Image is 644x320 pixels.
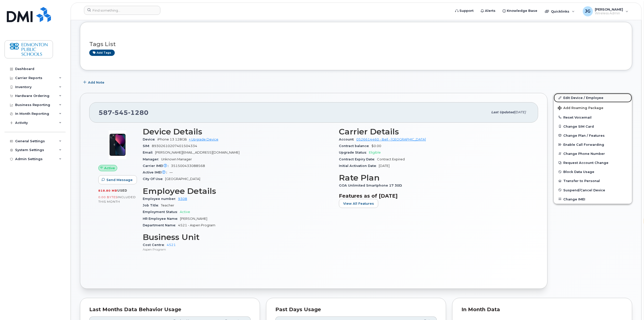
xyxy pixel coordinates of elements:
div: Joel Gilkey [579,6,632,16]
a: + Upgrade Device [189,137,218,141]
button: Suspend/Cancel Device [554,186,632,195]
span: JG [585,8,591,14]
span: [DATE] [379,164,390,168]
span: GOA Unlimited Smartphone 17 30D [339,184,404,187]
span: 1280 [128,109,149,116]
span: Quicklinks [551,9,569,13]
div: Past Days Usage [275,307,437,312]
span: HR Employee Name [143,217,180,221]
span: 587 [99,109,149,116]
button: Add Note [80,78,109,87]
button: Add Roaming Package [554,102,632,113]
span: Enable Call Forwarding [563,143,604,147]
span: 545 [112,109,128,116]
span: Teacher [161,203,174,207]
a: Alerts [477,6,499,16]
div: Quicklinks [541,6,578,16]
span: Send Message [106,177,133,182]
span: iPhone 13 128GB [157,137,187,141]
span: [PERSON_NAME] [595,7,623,11]
a: 9308 [178,197,187,201]
button: Reset Voicemail [554,113,632,122]
button: Transfer to Personal [554,176,632,185]
span: Account [339,137,356,141]
span: Employment Status [143,210,180,214]
span: View All Features [343,201,374,206]
span: Contract Expired [377,157,405,161]
span: Active IMEI [143,170,169,174]
span: Cost Centre [143,243,167,247]
span: City Of Use [143,177,165,181]
span: 351500433088568 [171,164,205,168]
span: Eligible [369,151,381,154]
span: Add Roaming Package [558,106,603,111]
button: Change IMEI [554,195,632,204]
span: [DATE] [514,110,526,114]
h3: Carrier Details [339,127,529,136]
span: Last updated [491,110,514,114]
button: Request Account Change [554,158,632,167]
a: Support [452,6,477,16]
span: included this month [98,195,136,203]
span: Change Plan / Features [563,133,605,137]
span: [PERSON_NAME][EMAIL_ADDRESS][DOMAIN_NAME] [155,151,240,154]
span: Contract balance [339,144,371,148]
h3: Device Details [143,127,333,136]
span: Department Name [143,223,178,227]
img: image20231002-3703462-1ig824h.jpeg [102,130,133,160]
span: Job Title [143,203,161,207]
span: used [117,189,127,192]
div: Last Months Data Behavior Usage [89,307,251,312]
span: Employee number [143,197,178,201]
span: 818.80 MB [98,189,117,192]
button: View All Features [339,199,378,208]
span: $0.00 [371,144,381,148]
a: Edit Device / Employee [554,93,632,102]
span: 4521 - Aspen Program [178,223,215,227]
span: Carrier IMEI [143,164,171,168]
button: Send Message [98,175,137,184]
button: Enable Call Forwarding [554,140,632,149]
h3: Employee Details [143,187,333,196]
span: — [169,170,173,174]
span: Support [459,8,474,13]
button: Change Phone Number [554,149,632,158]
p: Aspen Program [143,247,333,252]
a: Knowledge Base [499,6,541,16]
div: In Month Data [461,307,623,312]
span: Device [143,137,157,141]
span: Contract Expiry Date [339,157,377,161]
button: Block Data Usage [554,167,632,176]
span: Active [104,166,115,170]
a: 4521 [167,243,176,247]
span: Active [180,210,190,214]
button: Change Plan / Features [554,131,632,140]
span: Knowledge Base [507,8,537,13]
input: Find something... [84,6,160,15]
span: Manager [143,157,161,161]
span: Suspend/Cancel Device [563,188,605,192]
span: [GEOGRAPHIC_DATA] [165,177,200,181]
span: Email [143,151,155,154]
span: Upgrade Status [339,151,369,154]
span: Wireless Admin [595,11,623,15]
h3: Rate Plan [339,173,529,182]
h3: Features as of [DATE] [339,193,529,199]
a: Add tags [89,50,115,56]
span: [PERSON_NAME] [180,217,207,221]
span: 0.00 Bytes [98,195,118,199]
span: Add Note [88,80,104,85]
span: SIM [143,144,152,148]
h3: Tags List [89,41,623,47]
button: Change SIM Card [554,122,632,131]
span: Initial Activation Date [339,164,379,168]
span: 89302610207401504334 [152,144,197,148]
span: Unknown Manager [161,157,192,161]
span: Alerts [485,8,495,13]
a: 0526614460 - Bell - [GEOGRAPHIC_DATA] [356,137,426,141]
h3: Business Unit [143,233,333,242]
